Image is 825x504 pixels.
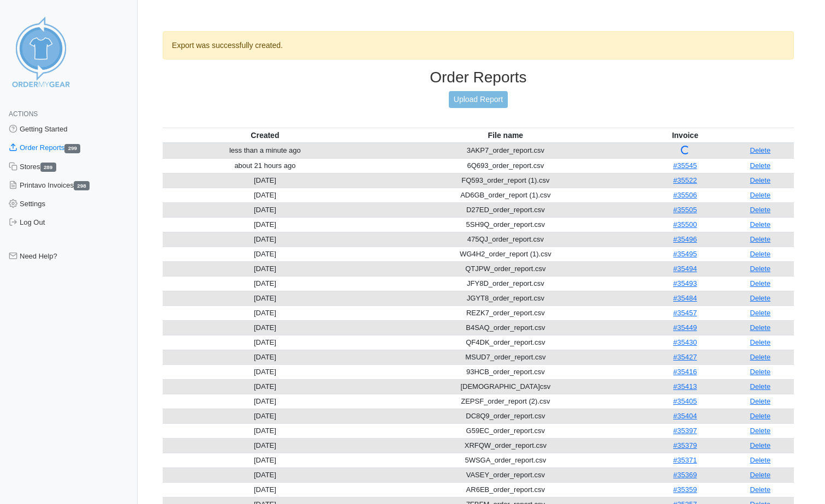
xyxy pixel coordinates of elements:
[673,265,697,273] a: #35494
[750,427,771,435] a: Delete
[163,68,794,87] h3: Order Reports
[367,291,644,305] td: JGYT8_order_report.csv
[673,412,697,420] a: #35404
[750,397,771,405] a: Delete
[163,143,367,159] td: less than a minute ago
[750,294,771,302] a: Delete
[367,335,644,350] td: QF4DK_order_report.csv
[367,158,644,173] td: 6Q693_order_report.csv
[367,467,644,482] td: VASEY_order_report.csv
[163,232,367,247] td: [DATE]
[163,482,367,497] td: [DATE]
[163,188,367,202] td: [DATE]
[750,456,771,464] a: Delete
[367,173,644,188] td: FQ593_order_report (1).csv
[673,471,697,479] a: #35369
[750,338,771,346] a: Delete
[673,382,697,391] a: #35413
[750,368,771,376] a: Delete
[673,427,697,435] a: #35397
[163,409,367,423] td: [DATE]
[64,144,80,153] span: 299
[750,382,771,391] a: Delete
[673,309,697,317] a: #35457
[163,364,367,379] td: [DATE]
[163,350,367,364] td: [DATE]
[163,276,367,291] td: [DATE]
[673,220,697,229] a: #35500
[750,412,771,420] a: Delete
[163,261,367,276] td: [DATE]
[750,161,771,170] a: Delete
[40,163,56,172] span: 289
[750,441,771,449] a: Delete
[163,291,367,305] td: [DATE]
[367,409,644,423] td: DC8Q9_order_report.csv
[750,471,771,479] a: Delete
[449,91,508,108] a: Upload Report
[367,320,644,335] td: B4SAQ_order_report.csv
[367,423,644,438] td: G59EC_order_report.csv
[673,353,697,361] a: #35427
[673,397,697,405] a: #35405
[367,482,644,497] td: AR6EB_order_report.csv
[9,110,38,118] span: Actions
[750,250,771,258] a: Delete
[644,128,727,143] th: Invoice
[163,438,367,453] td: [DATE]
[163,305,367,320] td: [DATE]
[367,261,644,276] td: QTJPW_order_report.csv
[367,438,644,453] td: XRFQW_order_report.csv
[673,294,697,302] a: #35484
[750,279,771,287] a: Delete
[367,247,644,261] td: WG4H2_order_report (1).csv
[163,394,367,409] td: [DATE]
[750,220,771,229] a: Delete
[673,191,697,199] a: #35506
[750,309,771,317] a: Delete
[163,31,794,59] div: Export was successfully created.
[367,276,644,291] td: JFY8D_order_report.csv
[673,323,697,332] a: #35449
[163,247,367,261] td: [DATE]
[367,394,644,409] td: ZEPSF_order_report (2).csv
[673,235,697,243] a: #35496
[367,350,644,364] td: MSUD7_order_report.csv
[673,456,697,464] a: #35371
[163,379,367,394] td: [DATE]
[367,232,644,247] td: 475QJ_order_report.csv
[750,265,771,273] a: Delete
[163,467,367,482] td: [DATE]
[673,279,697,287] a: #35493
[750,191,771,199] a: Delete
[163,423,367,438] td: [DATE]
[673,176,697,184] a: #35522
[367,128,644,143] th: File name
[750,206,771,214] a: Delete
[163,158,367,173] td: about 21 hours ago
[367,188,644,202] td: AD6GB_order_report (1).csv
[750,146,771,154] a: Delete
[673,485,697,494] a: #35359
[750,176,771,184] a: Delete
[673,368,697,376] a: #35416
[673,338,697,346] a: #35430
[74,181,90,190] span: 298
[673,206,697,214] a: #35505
[163,320,367,335] td: [DATE]
[367,364,644,379] td: 93HCB_order_report.csv
[367,305,644,320] td: REZK7_order_report.csv
[163,202,367,217] td: [DATE]
[163,453,367,467] td: [DATE]
[673,250,697,258] a: #35495
[367,143,644,159] td: 3AKP7_order_report.csv
[673,441,697,449] a: #35379
[367,453,644,467] td: 5WSGA_order_report.csv
[367,217,644,232] td: 5SH9Q_order_report.csv
[163,173,367,188] td: [DATE]
[367,379,644,394] td: [DEMOGRAPHIC_DATA]csv
[163,217,367,232] td: [DATE]
[750,323,771,332] a: Delete
[750,353,771,361] a: Delete
[750,235,771,243] a: Delete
